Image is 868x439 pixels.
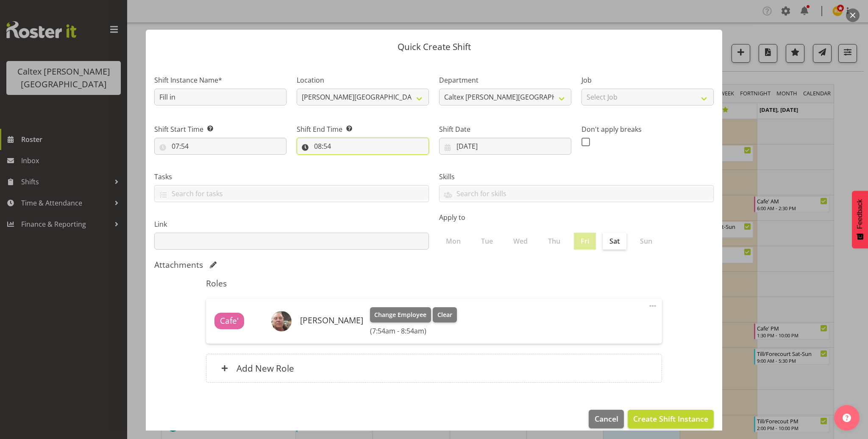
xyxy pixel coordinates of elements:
[440,187,713,200] input: Search for skills
[271,311,292,331] img: jeanette-braxton6f63b6175486c64fd4f7440e9fe5498e.png
[154,138,287,155] input: Click to select...
[633,233,659,250] label: Sun
[154,124,287,134] label: Shift Start Time
[439,233,467,250] label: Mon
[852,191,868,248] button: Feedback - Show survey
[589,410,623,428] button: Cancel
[154,42,714,51] p: Quick Create Shift
[374,310,426,320] span: Change Employee
[439,138,571,155] input: Click to select...
[433,307,457,322] button: Clear
[154,89,287,106] input: Shift Instance Name
[370,307,431,322] button: Change Employee
[154,172,429,182] label: Tasks
[437,310,452,320] span: Clear
[206,278,662,289] h5: Roles
[439,124,571,134] label: Shift Date
[439,75,571,85] label: Department
[581,75,714,85] label: Job
[370,327,457,335] h6: (7:54am - 8:54am)
[574,233,596,250] label: Fri
[236,363,294,374] h6: Add New Role
[628,410,714,428] button: Create Shift Instance
[581,124,714,134] label: Don't apply breaks
[843,414,851,422] img: help-xxl-2.png
[154,260,203,270] h5: Attachments
[297,75,429,85] label: Location
[155,187,428,200] input: Search for tasks
[603,233,626,250] label: Sat
[541,233,567,250] label: Thu
[506,233,534,250] label: Wed
[474,233,500,250] label: Tue
[154,75,287,85] label: Shift Instance Name*
[300,316,363,325] h6: [PERSON_NAME]
[220,315,239,327] span: Cafe'
[297,138,429,155] input: Click to select...
[633,413,708,424] span: Create Shift Instance
[154,219,429,229] label: Link
[856,199,864,229] span: Feedback
[595,413,618,424] span: Cancel
[297,124,429,134] label: Shift End Time
[439,212,714,222] label: Apply to
[439,172,714,182] label: Skills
